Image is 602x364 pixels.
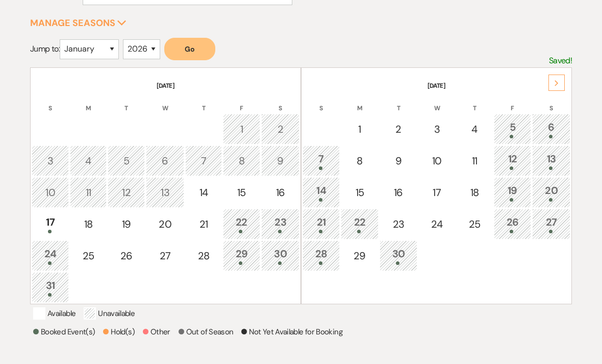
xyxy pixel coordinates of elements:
p: Hold(s) [103,326,135,338]
button: Go [164,38,215,61]
div: 13 [152,185,179,201]
div: 30 [385,247,412,265]
div: 6 [538,120,565,139]
div: 16 [385,185,412,201]
th: T [380,92,418,113]
div: 24 [37,247,63,265]
p: Saved! [549,55,572,68]
div: 28 [308,247,334,265]
th: M [341,92,378,113]
th: T [185,92,222,113]
div: 1 [229,122,255,137]
div: 14 [191,185,216,201]
div: 29 [229,247,255,265]
th: W [418,92,455,113]
th: W [146,92,184,113]
div: 30 [267,247,294,265]
th: S [261,92,299,113]
div: 23 [385,217,412,232]
div: 12 [113,185,139,201]
div: 23 [267,215,294,234]
p: Unavailable [84,308,135,320]
div: 26 [113,249,139,264]
p: Booked Event(s) [33,326,95,338]
div: 4 [462,122,487,137]
div: 18 [462,185,487,201]
div: 11 [462,154,487,169]
div: 15 [229,185,255,201]
div: 1 [346,122,372,137]
th: S [532,92,570,113]
div: 3 [424,122,449,137]
div: 9 [267,154,294,169]
div: 11 [76,185,101,201]
div: 2 [385,122,412,137]
p: Out of Season [179,326,234,338]
th: T [456,92,493,113]
div: 12 [499,152,525,171]
div: 2 [267,122,294,137]
div: 28 [191,249,216,264]
div: 4 [76,154,101,169]
span: Jump to: [30,44,60,55]
th: S [32,92,69,113]
div: 25 [76,249,101,264]
div: 5 [499,120,525,139]
div: 3 [37,154,63,169]
div: 26 [499,215,525,234]
div: 17 [37,215,63,234]
th: T [108,92,145,113]
div: 24 [424,217,449,232]
div: 8 [346,154,372,169]
div: 16 [267,185,294,201]
div: 18 [76,217,101,232]
div: 7 [308,152,334,171]
div: 20 [152,217,179,232]
div: 22 [229,215,255,234]
button: Manage Seasons [30,19,127,28]
div: 6 [152,154,179,169]
th: S [303,92,340,113]
div: 21 [191,217,216,232]
p: Available [33,308,76,320]
div: 27 [152,249,179,264]
div: 13 [538,152,565,171]
div: 15 [346,185,372,201]
th: M [70,92,107,113]
th: [DATE] [303,69,570,91]
div: 29 [346,249,372,264]
div: 8 [229,154,255,169]
div: 27 [538,215,565,234]
div: 10 [424,154,449,169]
div: 17 [424,185,449,201]
div: 31 [37,278,63,297]
div: 14 [308,183,334,202]
p: Other [143,326,170,338]
div: 19 [113,217,139,232]
div: 7 [191,154,216,169]
p: Not Yet Available for Booking [241,326,342,338]
div: 21 [308,215,334,234]
th: [DATE] [32,69,299,91]
div: 20 [538,183,565,202]
th: F [223,92,260,113]
div: 22 [346,215,372,234]
div: 25 [462,217,487,232]
div: 5 [113,154,139,169]
div: 10 [37,185,63,201]
div: 9 [385,154,412,169]
div: 19 [499,183,525,202]
th: F [494,92,531,113]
